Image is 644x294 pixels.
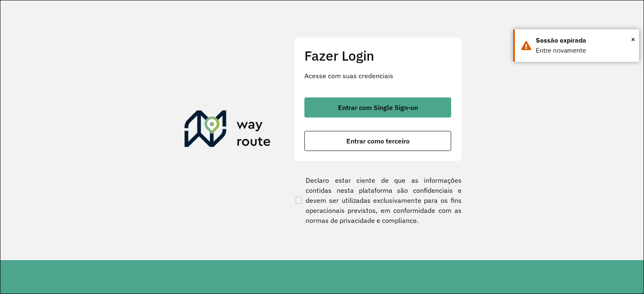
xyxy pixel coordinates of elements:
button: button [304,97,451,118]
div: Entre novamente [536,46,633,56]
span: Entrar com Single Sign-on [338,104,418,111]
img: Roteirizador AmbevTech [184,110,271,151]
div: Sessão expirada [536,36,633,46]
span: Entrar como terceiro [346,138,410,144]
span: × [631,33,635,46]
label: Declaro estar ciente de que as informações contidas nesta plataforma são confidenciais e devem se... [294,175,462,225]
button: button [304,131,451,151]
h2: Fazer Login [304,48,451,64]
button: Close [631,33,635,46]
p: Acesse com suas credenciais [304,71,451,81]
